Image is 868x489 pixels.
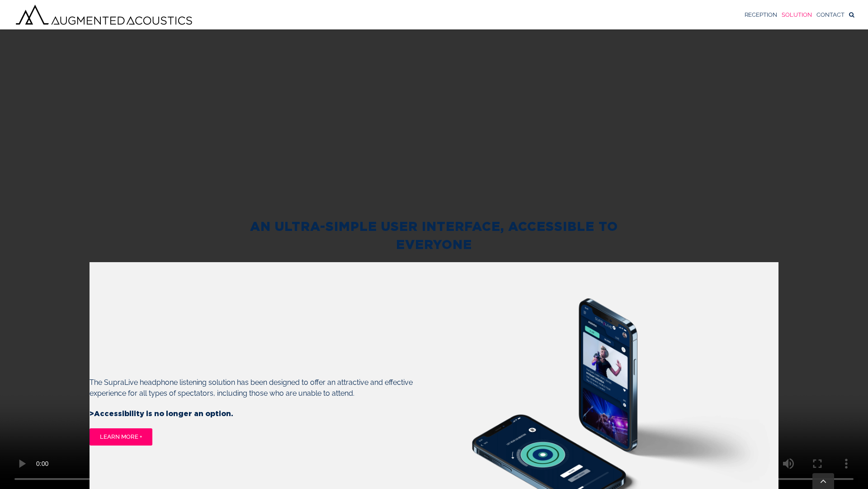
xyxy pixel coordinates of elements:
[14,3,194,27] img: Augmented Acoustics Logo
[100,433,142,441] span: Learn more +
[745,12,777,18] span: RECEPTION
[90,428,152,446] a: Learn more +
[90,409,233,417] span: >Accessibility is no longer an option.
[782,12,812,18] span: SOLUTION
[222,217,646,253] p: AN ULTRA-SIMPLE USER INTERFACE, ACCESSIBLE TO EVERYONE
[816,12,844,18] span: CONTACT
[90,377,427,399] p: The SupraLive headphone listening solution has been designed to offer an attractive and effective...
